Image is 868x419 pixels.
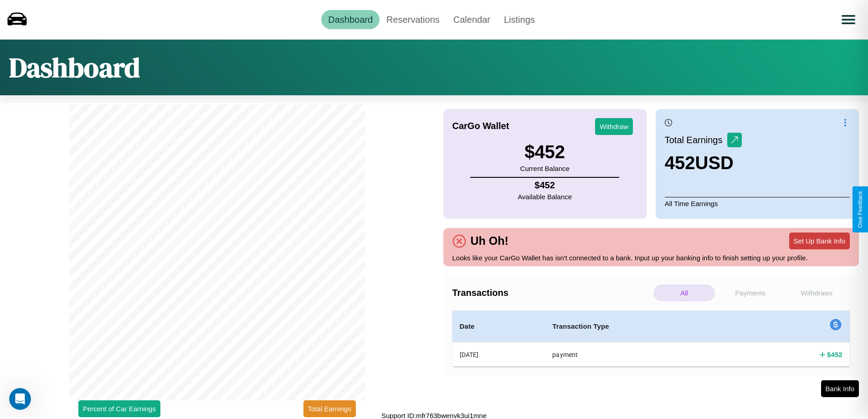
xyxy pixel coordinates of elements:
[789,233,850,249] button: Set Up Bank Info
[719,285,781,301] p: Payments
[452,288,651,298] h4: Transactions
[665,153,742,173] h3: 452 USD
[520,142,569,162] h3: $ 452
[452,121,509,131] h4: CarGo Wallet
[466,234,513,248] h4: Uh Oh!
[520,162,569,175] p: Current Balance
[452,310,850,367] table: simple table
[452,252,850,264] p: Looks like your CarGo Wallet has isn't connected to a bank. Input up your banking info to finish ...
[665,197,850,210] p: All Time Earnings
[821,380,859,397] button: Bank Info
[460,321,538,332] h4: Date
[545,342,742,367] th: payment
[836,7,861,32] button: Open menu
[857,191,863,228] div: Give Feedback
[518,180,572,191] h4: $ 452
[321,10,380,29] a: Dashboard
[552,321,734,332] h4: Transaction Type
[497,10,542,29] a: Listings
[9,388,31,410] iframe: Intercom live chat
[452,342,545,367] th: [DATE]
[595,118,633,135] button: Withdraw
[653,285,715,301] p: All
[786,285,847,301] p: Withdraws
[303,400,356,417] button: Total Earnings
[9,49,140,86] h1: Dashboard
[447,10,497,29] a: Calendar
[518,191,572,203] p: Available Balance
[827,350,842,359] h4: $ 452
[380,10,447,29] a: Reservations
[78,400,160,417] button: Percent of Car Earnings
[665,132,727,148] p: Total Earnings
